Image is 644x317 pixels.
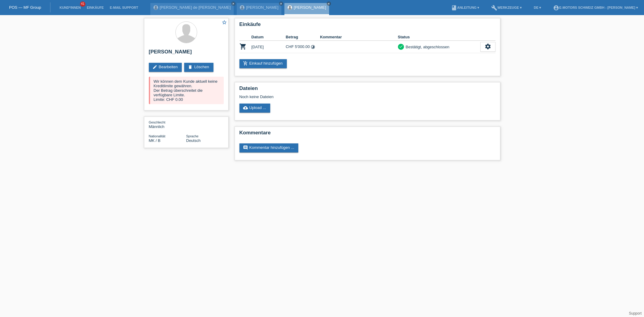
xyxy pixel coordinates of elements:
span: 41 [80,2,85,7]
a: [PERSON_NAME] de [PERSON_NAME] [160,5,231,10]
a: star_border [222,20,227,26]
a: Einkäufe [84,6,107,9]
th: Datum [252,34,286,41]
span: Sprache [186,134,199,138]
a: DE ▾ [531,6,544,9]
i: add_shopping_cart [243,61,248,66]
i: close [232,2,235,5]
a: account_circleE-Motors Schweiz GmbH - [PERSON_NAME] ▾ [550,6,641,9]
a: bookAnleitung ▾ [448,6,482,9]
i: edit [152,65,157,69]
i: close [280,2,283,5]
a: buildWerkzeuge ▾ [488,6,525,9]
a: POS — MF Group [9,5,41,10]
div: Noch keine Dateien [239,94,424,99]
a: close [327,2,331,6]
a: commentKommentar hinzufügen ... [239,143,299,152]
th: Status [398,34,480,41]
i: account_circle [553,5,559,11]
td: [DATE] [252,41,286,53]
span: Mazedonien / B / 28.05.2011 [149,138,161,143]
a: close [279,2,283,6]
span: Deutsch [186,138,201,143]
i: comment [243,145,248,150]
span: Geschlecht [149,120,165,124]
i: 24 Raten [311,45,315,49]
a: E-Mail Support [107,6,141,9]
th: Kommentar [320,34,398,41]
i: cloud_upload [243,105,248,110]
div: Wir können dem Kunde aktuell keine Kreditlimite gewähren. Der Betrag überschreitet die verfügbare... [149,77,224,104]
a: [PERSON_NAME] [246,5,278,10]
a: close [231,2,235,6]
a: editBearbeiten [149,63,182,72]
h2: Einkäufe [239,21,495,30]
h2: Kommentare [239,130,495,139]
th: Betrag [286,34,320,41]
i: check [399,44,403,49]
div: Männlich [149,120,186,129]
a: add_shopping_cartEinkauf hinzufügen [239,59,287,68]
a: Support [629,311,642,315]
a: deleteLöschen [184,63,213,72]
i: book [451,5,457,11]
i: close [327,2,330,5]
a: cloud_uploadUpload ... [239,104,271,113]
div: Bestätigt, abgeschlossen [404,44,450,50]
td: CHF 5'000.00 [286,41,320,53]
a: [PERSON_NAME] [294,5,326,10]
span: Nationalität [149,134,165,138]
i: star_border [222,20,227,25]
i: delete [188,65,193,69]
h2: [PERSON_NAME] [149,49,224,58]
i: POSP00025937 [239,43,247,50]
i: settings [485,43,491,50]
i: build [491,5,497,11]
h2: Dateien [239,85,495,94]
a: Kund*innen [56,6,84,9]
